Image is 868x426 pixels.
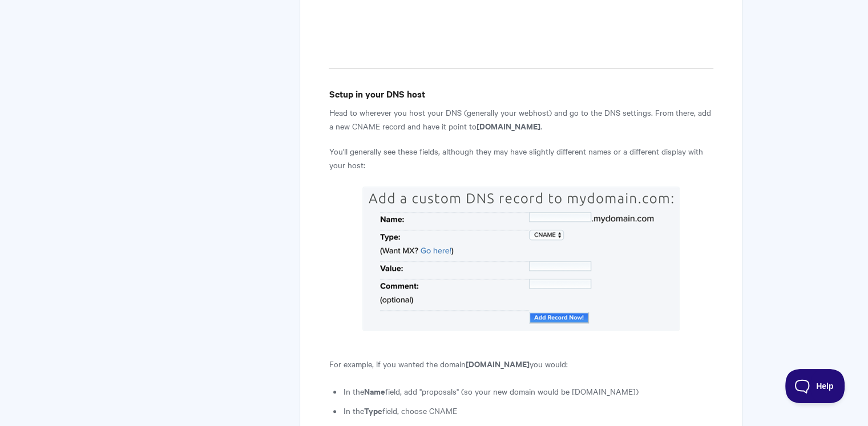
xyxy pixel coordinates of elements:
img: A sample CNAME record form with no data entered [362,186,680,331]
strong: [DOMAIN_NAME] [465,358,529,370]
p: For example, if you wanted the domain you would: [329,357,713,371]
h4: Setup in your DNS host [329,87,713,101]
li: In the field, choose CNAME [343,404,713,417]
li: In the field, add "proposals" (so your new domain would be [DOMAIN_NAME]) [343,384,713,398]
p: You'll generally see these fields, although they may have slightly different names or a different... [329,144,713,172]
strong: Type [364,404,382,416]
strong: [DOMAIN_NAME] [476,120,540,132]
strong: Name [364,385,385,397]
iframe: Toggle Customer Support [785,369,845,403]
p: Head to wherever you host your DNS (generally your webhost) and go to the DNS settings. From ther... [329,106,713,133]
